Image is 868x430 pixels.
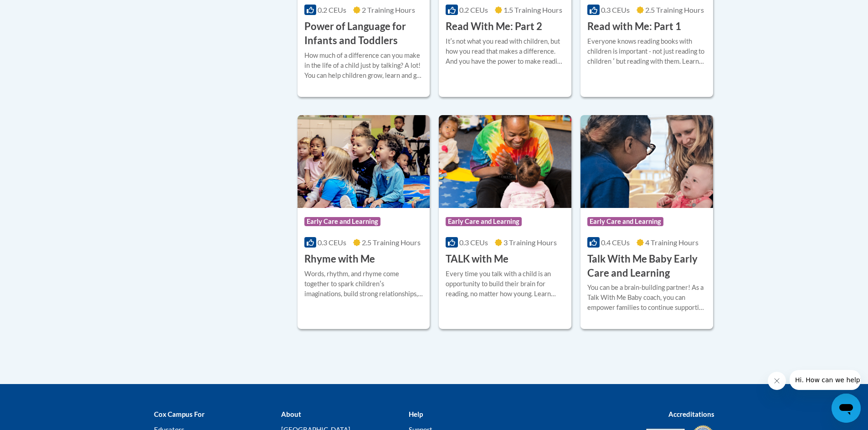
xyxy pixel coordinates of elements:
span: 4 Training Hours [645,238,699,247]
span: 2.5 Training Hours [362,238,421,247]
span: 0.3 CEUs [318,238,346,247]
div: Everyone knows reading books with children is important - not just reading to children ʹ but read... [587,36,706,66]
span: 0.2 CEUs [459,5,488,14]
div: How much of a difference can you make in the life of a child just by talking? A lot! You can help... [304,51,423,81]
h3: TALK with Me [446,252,508,266]
h3: Rhyme with Me [304,252,375,266]
span: Hi. How can we help? [5,6,74,14]
span: 0.4 CEUs [601,238,630,247]
span: Early Care and Learning [304,217,380,226]
span: 3 Training Hours [503,238,557,247]
iframe: Button to launch messaging window [832,394,861,423]
b: Cox Campus For [154,410,205,418]
span: 0.3 CEUs [601,5,630,14]
span: 1.5 Training Hours [503,5,562,14]
a: Course LogoEarly Care and Learning0.4 CEUs4 Training Hours Talk With Me Baby Early Care and Learn... [580,115,713,329]
span: Early Care and Learning [587,217,663,226]
h3: Read With Me: Part 2 [446,20,542,34]
h3: Talk With Me Baby Early Care and Learning [587,252,706,280]
span: Early Care and Learning [446,217,522,226]
img: Course Logo [580,115,713,208]
span: 0.3 CEUs [459,238,488,247]
img: Course Logo [298,115,430,208]
div: Words, rhythm, and rhyme come together to spark childrenʹs imaginations, build strong relationshi... [304,269,423,299]
a: Course LogoEarly Care and Learning0.3 CEUs3 Training Hours TALK with MeEvery time you talk with a... [439,115,571,329]
a: Course LogoEarly Care and Learning0.3 CEUs2.5 Training Hours Rhyme with MeWords, rhythm, and rhym... [298,115,430,329]
span: 2.5 Training Hours [645,5,704,14]
div: Itʹs not what you read with children, but how you read that makes a difference. And you have the ... [446,36,565,66]
div: Every time you talk with a child is an opportunity to build their brain for reading, no matter ho... [446,269,565,299]
iframe: Message from company [790,370,861,390]
div: You can be a brain-building partner! As a Talk With Me Baby coach, you can empower families to co... [587,283,706,313]
b: Help [409,410,423,418]
b: About [281,410,301,418]
span: 2 Training Hours [362,5,415,14]
h3: Power of Language for Infants and Toddlers [304,20,423,48]
span: 0.2 CEUs [318,5,346,14]
b: Accreditations [668,410,714,418]
img: Course Logo [439,115,571,208]
h3: Read with Me: Part 1 [587,20,681,34]
iframe: Close message [768,372,786,390]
